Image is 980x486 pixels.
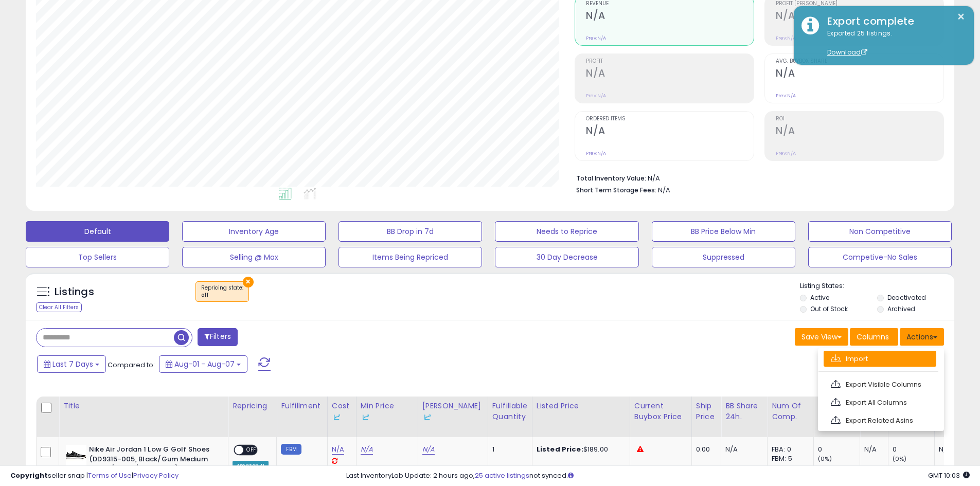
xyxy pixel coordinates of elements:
div: BB Share 24h. [725,401,763,422]
span: Repricing state : [201,284,243,299]
div: Fulfillment [281,401,323,411]
small: FBM [281,444,301,455]
span: Revenue [586,1,754,7]
div: 0.00 [696,445,713,454]
div: Last InventoryLab Update: 2 hours ago, not synced. [346,471,970,481]
button: Last 7 Days [37,355,106,373]
button: Non Competitive [808,221,952,242]
button: Competive-No Sales [808,247,952,267]
div: 0 [893,445,934,454]
b: Total Inventory Value: [576,174,646,183]
a: 25 active listings [475,471,529,480]
b: Short Term Storage Fees: [576,186,656,194]
button: × [243,277,254,287]
div: Some or all of the values in this column are provided from Inventory Lab. [361,411,414,422]
div: Fulfillable Quantity [492,401,528,422]
div: $189.00 [537,445,622,454]
a: Export Related Asins [824,412,936,428]
h2: N/A [776,125,943,139]
div: Some or all of the values in this column are provided from Inventory Lab. [422,411,484,422]
button: Items Being Repriced [338,247,482,267]
div: N/A [939,445,973,454]
div: Listed Price [537,401,626,411]
span: Columns [857,332,889,342]
div: seller snap | | [10,471,179,481]
div: 1 [492,445,524,454]
small: (0%) [818,455,832,463]
span: Last 7 Days [52,359,93,369]
span: ROI [776,116,943,122]
div: Exported 25 listings. [819,29,966,58]
button: Filters [198,328,238,346]
div: [PERSON_NAME] [422,401,484,422]
a: Privacy Policy [133,471,179,480]
span: Avg. Buybox Share [776,59,943,64]
img: InventoryLab Logo [422,412,433,422]
div: Num of Comp. [772,401,809,422]
div: Title [63,401,224,411]
div: Export complete [819,14,966,29]
div: Current Buybox Price [634,401,687,422]
button: Aug-01 - Aug-07 [159,355,247,373]
img: 31Avg+OnWmL._SL40_.jpg [66,445,86,465]
span: Profit [586,59,754,64]
a: Terms of Use [88,471,132,480]
a: Import [824,351,936,367]
div: Ship Price [696,401,717,422]
b: Nike Air Jordan 1 Low G Golf Shoes (DD9315-005, Black/Gum Medium Brown/White/Anthracite) Size 11 [89,445,214,476]
span: Profit [PERSON_NAME] [776,1,943,7]
button: Needs to Reprice [495,221,638,242]
span: 2025-08-15 10:03 GMT [928,471,970,480]
small: Prev: N/A [586,35,606,41]
button: Columns [850,328,898,346]
small: Prev: N/A [586,93,606,99]
a: N/A [361,444,373,455]
label: Deactivated [887,293,926,302]
label: Out of Stock [810,304,848,313]
h2: N/A [776,67,943,81]
span: N/A [658,185,670,195]
button: 30 Day Decrease [495,247,638,267]
a: Export Visible Columns [824,376,936,392]
span: Aug-01 - Aug-07 [174,359,235,369]
a: Download [827,48,867,57]
button: Selling @ Max [182,247,326,267]
h5: Listings [55,285,94,299]
div: Some or all of the values in this column are provided from Inventory Lab. [332,411,352,422]
span: Compared to: [108,360,155,370]
strong: Copyright [10,471,48,480]
p: Listing States: [800,281,954,291]
small: Prev: N/A [776,150,796,156]
h2: N/A [586,10,754,24]
a: N/A [332,444,344,455]
b: Listed Price: [537,444,583,454]
button: Top Sellers [26,247,169,267]
div: Clear All Filters [36,302,82,312]
h2: N/A [586,125,754,139]
button: Suppressed [652,247,795,267]
div: Repricing [233,401,272,411]
h2: N/A [586,67,754,81]
div: off [201,292,243,299]
button: BB Drop in 7d [338,221,482,242]
div: N/A [864,445,880,454]
span: Ordered Items [586,116,754,122]
button: Actions [900,328,944,346]
small: Prev: N/A [776,35,796,41]
div: 0 [818,445,860,454]
img: InventoryLab Logo [361,412,371,422]
label: Archived [887,304,915,313]
div: FBA: 0 [772,445,806,454]
div: Min Price [361,401,414,422]
a: Export All Columns [824,394,936,410]
button: Inventory Age [182,221,326,242]
button: × [957,10,965,23]
label: Active [810,293,829,302]
h2: N/A [776,10,943,24]
small: Prev: N/A [776,93,796,99]
button: BB Price Below Min [652,221,795,242]
button: Default [26,221,169,242]
small: (0%) [893,455,907,463]
small: Prev: N/A [586,150,606,156]
div: FBM: 5 [772,454,806,463]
